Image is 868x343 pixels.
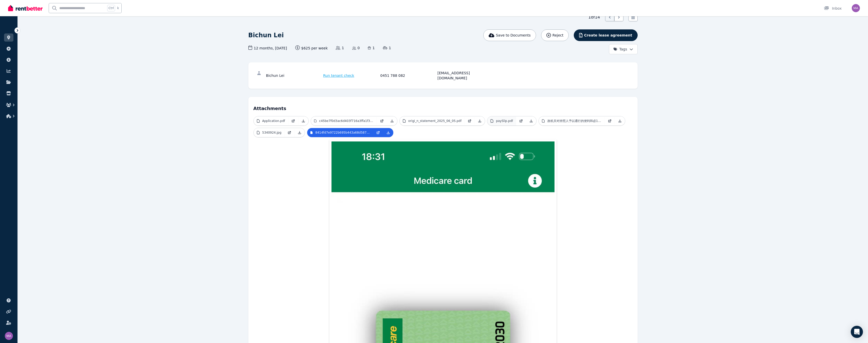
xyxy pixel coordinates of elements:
[496,33,531,38] span: Save to Documents
[465,116,475,125] a: Open in new Tab
[107,5,115,11] span: Ctrl
[117,6,119,10] span: k
[483,29,536,41] button: Save to Documents
[400,116,465,125] a: origi_n_statement_2025_06_05.pdf
[262,119,285,123] p: Application.pdf
[380,70,436,81] div: 0451 788 082
[584,33,632,38] span: Create lease agreement
[437,70,493,81] div: [EMAIL_ADDRESS][DOMAIN_NAME]
[319,119,374,123] p: c45be7f0d3ac6d403f716a3ffa1f38e.jpg
[487,116,516,125] a: paySlip.pdf
[574,29,637,41] button: Create lease agreement
[475,116,485,125] a: Download Attachment
[248,45,287,51] span: 12 months , [DATE]
[262,131,282,135] p: 5340924.jpg
[852,4,860,12] img: Matthew
[851,326,863,338] div: Open Intercom Messenger
[336,45,344,50] span: 1
[539,116,605,125] a: 政机关对持照人予以通行的便利和必1.pdf
[516,116,526,125] a: Open in new Tab
[5,332,13,340] img: Matthew
[352,45,360,50] span: 0
[824,6,842,11] div: Inbox
[254,128,285,137] a: 5340924.jpg
[552,33,563,38] span: Reject
[298,116,308,125] a: Download Attachment
[383,128,393,137] a: Download Attachment
[605,116,615,125] a: Open in new Tab
[541,29,569,41] button: Reject
[496,119,513,123] p: paySlip.pdf
[253,102,633,112] h4: Attachments
[315,131,370,135] p: 8414fd7e9722b695b443a68d587ff08.jpg
[248,31,284,39] h1: Bichun Lei
[408,119,461,123] p: origi_n_statement_2025_06_05.pdf
[307,128,373,137] a: 8414fd7e9722b695b443a68d587ff08.jpg
[368,45,375,50] span: 1
[266,70,322,81] div: Bichun Lei
[383,45,391,50] span: 1
[254,116,288,125] a: Application.pdf
[284,128,294,137] a: Open in new Tab
[295,45,328,51] span: $625 per week
[588,14,600,20] span: 1 of 14
[323,73,354,78] span: Run tenant check
[526,116,536,125] a: Download Attachment
[8,4,43,12] img: RentBetter
[387,116,397,125] a: Download Attachment
[288,116,298,125] a: Open in new Tab
[609,44,638,54] button: Tags
[613,47,627,52] span: Tags
[615,116,625,125] a: Download Attachment
[547,119,602,123] p: 政机关对持照人予以通行的便利和必1.pdf
[294,128,305,137] a: Download Attachment
[373,128,383,137] a: Open in new Tab
[311,116,377,125] a: c45be7f0d3ac6d403f716a3ffa1f38e.jpg
[377,116,387,125] a: Open in new Tab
